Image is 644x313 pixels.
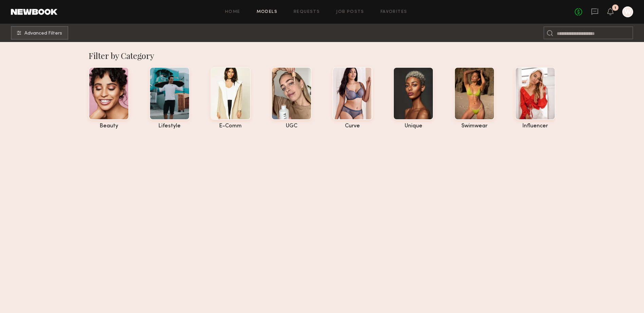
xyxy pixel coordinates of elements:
div: curve [332,123,373,129]
a: Favorites [381,10,407,14]
div: Filter by Category [89,50,555,61]
div: lifestyle [149,123,190,129]
a: W [622,6,633,17]
a: Job Posts [336,10,364,14]
div: UGC [271,123,312,129]
a: Home [225,10,240,14]
div: 1 [614,6,616,10]
a: Models [257,10,277,14]
div: influencer [515,123,555,129]
span: Advanced Filters [24,31,62,36]
div: unique [393,123,434,129]
div: e-comm [210,123,251,129]
div: swimwear [454,123,495,129]
a: Requests [294,10,320,14]
button: Advanced Filters [11,26,68,40]
div: beauty [89,123,129,129]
